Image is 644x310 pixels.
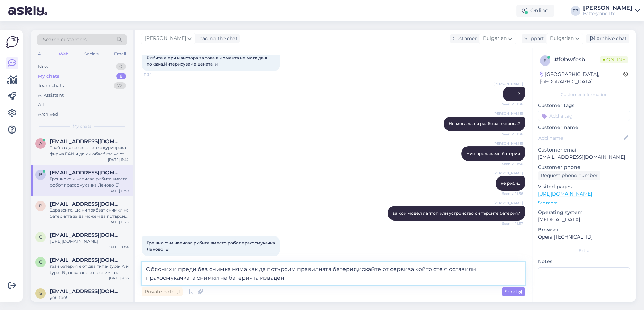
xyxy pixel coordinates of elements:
div: Extra [538,248,630,254]
div: Трабва да се свържете с куриерска фирма FAN и да им обясбите че сте дали правилен адрес за достав... [50,145,129,157]
p: Operating system [538,209,630,216]
span: [PERSON_NAME] [493,111,523,116]
div: [DATE] 11:42 [108,157,129,162]
p: [MEDICAL_DATA] [538,216,630,223]
span: b [39,172,42,177]
div: [DATE] 9:36 [109,276,129,281]
div: [GEOGRAPHIC_DATA], [GEOGRAPHIC_DATA] [540,71,623,85]
div: Здравейте, ще ни трябват снимки на батерията за да можем да потърсим заместител батерия за вашата... [50,207,129,219]
img: Askly Logo [6,35,19,49]
div: Socials [83,50,100,59]
div: Customer information [538,92,630,98]
span: Search customers [43,36,87,43]
p: See more ... [538,200,630,206]
span: f [544,58,546,63]
div: Batteryland Ltd [583,11,632,16]
div: you too! [50,294,129,301]
span: Рибите е при майстора за това в момента не мога да я покажа.Интерисуваме цената и [147,55,268,67]
div: Customer [450,35,477,42]
span: Online [600,56,628,63]
span: Send [505,289,522,295]
span: gm86@abv.bg [50,232,122,238]
span: [PERSON_NAME] [145,35,186,42]
div: Грешно съм написал рибите вместо робот прахосмукачка Леново Е1 [50,176,129,188]
div: [PERSON_NAME] [583,5,632,11]
div: 8 [116,73,126,80]
div: # f0bwfesb [554,55,600,64]
div: [DATE] 10:04 [107,244,129,250]
div: 0 [116,63,126,70]
span: augustin.eugen@gmail.com [50,138,122,145]
div: Private note [142,287,183,296]
span: Seen ✓ 11:36 [497,161,523,166]
span: Seen ✓ 11:36 [497,191,523,196]
span: [PERSON_NAME] [493,141,523,146]
span: Seen ✓ 11:37 [497,221,523,226]
span: [PERSON_NAME] [493,200,523,206]
p: [EMAIL_ADDRESS][DOMAIN_NAME] [538,154,630,161]
div: AI Assistant [38,92,64,99]
div: Archived [38,111,58,118]
a: [URL][DOMAIN_NAME] [538,191,592,197]
span: Bulgarian [483,35,507,42]
span: My chats [73,123,91,129]
a: [PERSON_NAME]Batteryland Ltd [583,5,640,16]
span: ? [518,91,520,96]
span: [PERSON_NAME] [493,81,523,86]
span: boev_1947@abv.bg [50,170,122,176]
span: a [39,141,42,146]
span: gm85@abv.bg [50,257,122,263]
div: TP [571,6,580,16]
div: Archive chat [586,34,629,43]
div: [DATE] 9:25 [109,301,129,306]
span: Bulgarian [550,35,574,42]
p: Customer email [538,146,630,154]
textarea: Обясних и преди,без снимка няма как да потърсим правилната батерия,искайте от сервиза който сте я... [142,262,525,285]
div: Email [113,50,127,59]
p: Customer tags [538,102,630,109]
div: New [38,63,48,70]
input: Add a tag [538,111,630,121]
span: не риби.. [500,181,520,186]
div: Team chats [38,82,64,89]
p: Notes [538,258,630,265]
div: тази батерия е от два типа- typa- A и type- B , показано е на снимката, вие с кой тип батерия сте? [50,263,129,276]
span: 11:34 [144,72,170,77]
div: All [38,101,44,108]
p: Browser [538,226,630,233]
span: Грешно съм написал рибите вместо робот прахосмукачка Леново Е1 [147,240,276,252]
div: Online [516,5,554,17]
div: leading the chat [195,35,238,42]
div: 72 [114,82,126,89]
p: Customer phone [538,164,630,171]
p: Opera [TECHNICAL_ID] [538,233,630,241]
span: s [39,291,42,296]
div: [URL][DOMAIN_NAME] [50,238,129,244]
input: Add name [538,134,622,142]
div: Support [522,35,544,42]
span: Seen ✓ 11:36 [497,102,523,107]
p: Customer name [538,124,630,131]
div: Web [57,50,70,59]
div: [DATE] 11:39 [108,188,129,193]
span: за кой модел лаптоп или устройство си търсите батерия? [393,210,520,216]
span: g [39,234,42,240]
span: [PERSON_NAME] [493,171,523,176]
span: b [39,203,42,208]
div: All [37,50,45,59]
span: Не мога да ви разбера въпроса? [449,121,520,126]
span: Ние продаваме батерии [466,151,520,156]
div: My chats [38,73,59,80]
span: g [39,259,42,265]
span: boev_1947@abv.bg [50,201,122,207]
div: [DATE] 11:25 [108,219,129,225]
div: Request phone number [538,171,600,180]
p: Visited pages [538,183,630,190]
span: siman338@hotmail.com [50,288,122,294]
span: Seen ✓ 11:36 [497,131,523,137]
